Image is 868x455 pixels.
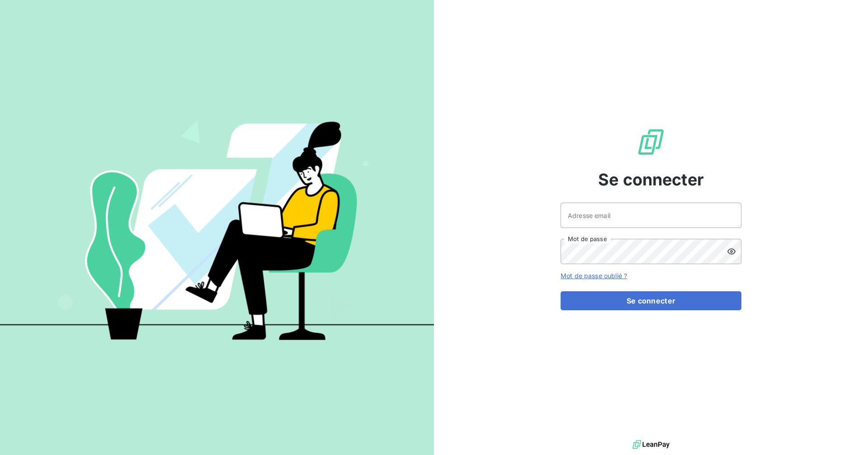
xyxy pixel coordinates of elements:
span: Se connecter [598,167,704,192]
img: Logo LeanPay [637,128,665,156]
button: Se connecter [561,291,741,310]
a: Mot de passe oublié ? [561,272,627,280]
img: logo [632,438,670,451]
input: placeholder [561,203,741,228]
